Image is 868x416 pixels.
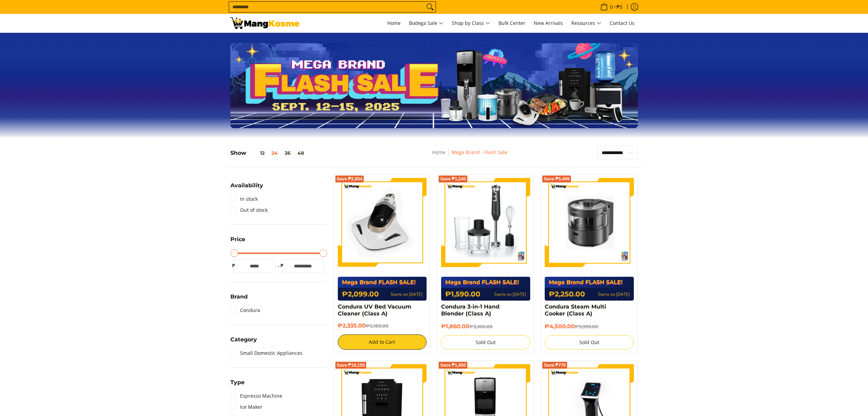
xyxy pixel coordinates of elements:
[230,237,245,247] summary: Open
[441,323,530,330] h6: ₱1,860.00
[495,14,529,32] a: Bulk Center
[432,149,446,155] a: Home
[448,14,494,32] a: Shop by Class
[230,390,282,401] a: Espresso Machine
[544,363,566,367] span: Save ₱770
[230,337,257,342] span: Category
[425,2,436,12] button: Search
[230,401,263,413] a: Ice Maker
[545,323,634,330] h6: ₱4,500.00
[230,237,245,242] span: Price
[281,150,294,156] button: 36
[294,150,307,156] button: 48
[534,20,563,26] span: New Arrivals
[230,294,248,300] span: Brand
[230,305,260,316] a: Condura
[230,380,245,390] summary: Open
[451,149,507,155] a: Mega Brand - Flash Sale
[616,4,623,9] span: ₱0
[440,177,466,181] span: Save ₱1,240
[387,20,401,26] span: Home
[306,14,638,32] nav: Main Menu
[441,335,530,350] button: Sold Out
[338,322,427,329] h6: ₱2,335.00
[337,363,365,367] span: Save ₱18,150
[498,20,525,26] span: Bulk Center
[230,183,263,188] span: Availability
[606,14,638,32] a: Contact Us
[575,324,598,329] del: ₱9,999.00
[545,303,606,317] a: Condura Steam Multi Cooker (Class A)
[609,4,614,9] span: 0
[409,19,443,28] span: Bodega Sale
[246,150,268,156] button: 12
[610,20,635,26] span: Contact Us
[230,348,303,359] a: Small Domestic Appliances
[441,303,499,317] a: Condura 3-in-1 Hand Blender (Class A)
[230,262,237,269] span: ₱
[469,324,493,329] del: ₱3,100.00
[230,183,263,193] summary: Open
[230,205,268,216] a: Out of stock
[338,303,411,317] a: Condura UV Bed Vacuum Cleaner (Class A)
[568,14,605,32] a: Resources
[598,3,624,11] span: •
[337,177,363,181] span: Save ₱2,854
[544,177,570,181] span: Save ₱5,499
[279,262,286,269] span: ₱
[338,334,427,350] button: Add to Cart
[440,363,466,367] span: Save ₱1,650
[230,193,258,205] a: In stock
[406,14,447,32] a: Bodega Sale
[545,335,634,350] button: Sold Out
[366,323,389,329] del: ₱5,189.00
[230,150,307,157] h5: Show
[441,178,530,267] img: condura-hand-blender-front-full-what's-in-the-box-view-mang-kosme
[571,19,601,28] span: Resources
[230,337,257,348] summary: Open
[452,19,490,28] span: Shop by Class
[230,17,299,29] img: MANG KOSME MEGA BRAND FLASH SALE: September 12-15, 2025 l Mang Kosme
[384,14,404,32] a: Home
[545,178,634,267] img: Condura Steam Multi Cooker (Class A)
[382,148,557,164] nav: Breadcrumbs
[530,14,566,32] a: New Arrivals
[268,150,281,156] button: 24
[230,380,245,385] span: Type
[230,294,248,305] summary: Open
[338,178,427,267] img: Condura UV Bed Vacuum Cleaner (Class A)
